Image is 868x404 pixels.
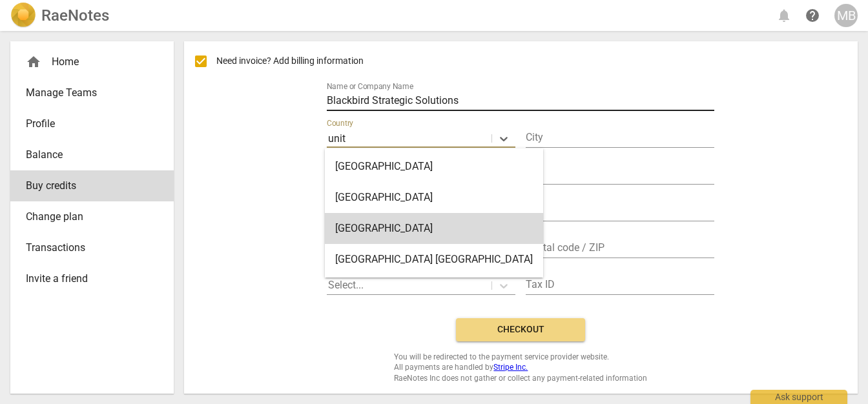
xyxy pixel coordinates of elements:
img: Logo [10,3,36,28]
a: Manage Teams [10,77,174,108]
span: Manage Teams [26,85,148,101]
a: Change plan [10,201,174,232]
a: Stripe Inc. [493,363,528,372]
span: Buy credits [26,178,148,194]
span: Checkout [466,323,575,336]
div: [GEOGRAPHIC_DATA] [325,182,543,213]
span: home [26,54,41,70]
button: MB [834,4,858,27]
a: Buy credits [10,170,174,201]
a: Help [801,4,824,27]
div: [GEOGRAPHIC_DATA] [325,213,543,244]
div: [GEOGRAPHIC_DATA] [GEOGRAPHIC_DATA] [325,244,543,275]
label: Country [327,119,353,127]
a: Invite a friend [10,263,174,294]
div: Home [26,54,148,70]
a: Balance [10,139,174,170]
span: Balance [26,147,148,163]
p: Select... [328,278,364,292]
a: LogoRaeNotes [10,3,109,28]
h2: RaeNotes [41,6,109,25]
a: Profile [10,108,174,139]
span: Need invoice? Add billing information [216,54,366,68]
span: You will be redirected to the payment service provider website. All payments are handled by RaeNo... [394,352,647,384]
label: Name or Company Name [327,83,413,90]
div: [GEOGRAPHIC_DATA] [325,151,543,182]
span: help [805,8,820,23]
span: Invite a friend [26,271,148,287]
div: Home [10,46,174,77]
span: Profile [26,116,148,132]
span: Transactions [26,240,148,256]
span: Change plan [26,209,148,225]
button: Checkout [456,318,585,341]
div: Ask support [750,390,847,404]
a: Transactions [10,232,174,263]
